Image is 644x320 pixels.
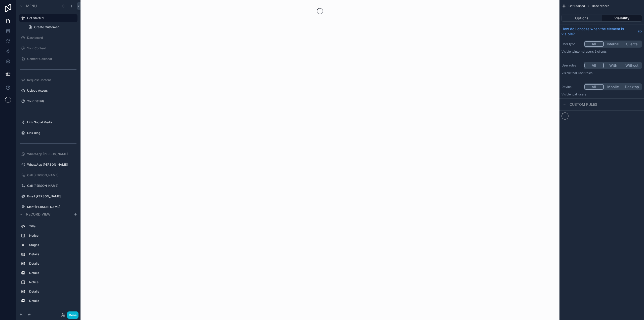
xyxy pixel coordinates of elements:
label: Details [29,290,75,294]
div: scrollable content [16,220,80,310]
button: Without [622,63,641,68]
label: Call [PERSON_NAME] [27,173,76,177]
button: With [604,63,623,68]
a: How do I choose when the element is visible? [561,26,642,37]
label: Device [561,85,582,89]
label: Content Calendar [27,57,76,61]
label: Email [PERSON_NAME] [27,194,76,198]
button: Visibility [602,15,642,22]
label: Upload Assets [27,89,76,93]
a: Create Customer [25,23,77,31]
label: User type [561,42,582,46]
span: All user roles [574,71,592,75]
label: Details [29,252,75,256]
button: Clients [622,41,641,47]
button: Internal [604,41,623,47]
button: Mobile [604,84,623,90]
button: All [584,63,604,68]
p: Visible to [561,50,642,54]
label: Dashboard [27,36,76,40]
span: Menu [26,4,37,9]
span: Get Started [569,4,585,8]
p: Visible to [561,92,642,96]
label: Meet [PERSON_NAME] [27,205,76,209]
span: Create Customer [34,25,59,29]
label: Details [29,299,75,303]
button: All [584,84,604,90]
button: Desktop [622,84,641,90]
span: How do I choose when the element is visible? [561,26,636,37]
label: Get Started [27,16,74,20]
span: Internal users & clients [574,50,607,53]
label: User roles [561,63,582,67]
button: All [584,41,604,47]
label: Link Social Media [27,120,76,124]
button: Done [67,311,78,319]
label: Request Content [27,78,76,82]
span: all users [574,92,586,96]
label: Notice [29,234,75,238]
label: Notice [29,280,75,284]
label: Call [PERSON_NAME] [27,184,76,188]
span: Record view [26,212,51,217]
p: Visible to [561,71,642,75]
span: Custom rules [570,102,597,107]
label: Title [29,224,75,228]
label: Details [29,271,75,275]
label: Link Blog [27,131,76,135]
label: WhatsApp [PERSON_NAME] [27,152,76,156]
label: Your Details [27,99,76,103]
label: Stages [29,243,75,247]
span: Base record [592,4,609,8]
label: WhatsApp [PERSON_NAME] [27,163,76,167]
button: Options [561,15,602,22]
label: Details [29,262,75,266]
label: Your Content [27,46,76,50]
